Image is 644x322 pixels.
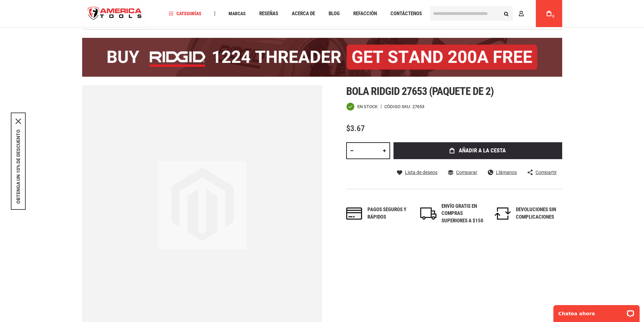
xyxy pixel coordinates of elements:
font: Cuenta [526,11,544,16]
div: Disponibilidad [346,102,378,111]
img: BOGO: ¡Compre la roscadora RIDGID® 1224 (26092) y obtenga el soporte 92467 200A GRATIS! [82,38,562,77]
img: Herramientas de América [82,1,148,26]
font: Bola Ridgid 27653 (paquete de 2) [346,85,494,98]
a: logotipo de la tienda [82,1,148,26]
button: añadir a la cesta [393,142,562,159]
a: Reseñas [256,9,281,18]
svg: icono de cerrar [16,119,21,124]
button: Cerca [16,119,21,124]
font: $3.67 [346,124,365,133]
font: ENVÍO GRATIS EN COMPRAS SUPERIORES A $150 [442,203,483,224]
font: Marcas [229,11,246,16]
font: Lista de deseos [405,170,437,175]
button: OBTENGA UN 10% DE DESCUENTO [16,129,21,204]
a: Comparar [448,169,477,175]
a: Llámanos [488,169,517,175]
font: Categorías [176,11,201,16]
font: Reseñas [259,10,278,17]
font: En stock [357,104,378,109]
font: Blog [329,10,340,17]
img: image.jpg [158,161,246,249]
a: Contáctenos [387,9,425,18]
font: 27653 [412,104,424,109]
a: Blog [326,9,343,18]
img: pagos [346,207,362,220]
font: Acerca de [292,10,315,17]
a: Acerca de [289,9,318,18]
font: Pagos seguros y rápidos [367,206,406,220]
button: Buscar [500,7,513,20]
a: Marcas [225,9,249,18]
a: Lista de deseos [397,169,437,175]
a: Categorías [166,9,205,18]
font: Código SKU [384,104,410,109]
font: Compartir [535,170,557,175]
img: envío [420,207,436,220]
a: Refacción [350,9,380,18]
font: Contáctenos [390,10,422,17]
font: Refacción [353,10,377,17]
font: DEVOLUCIONES SIN COMPLICACIONES [516,206,556,220]
iframe: Widget de chat LiveChat [549,301,644,322]
img: devoluciones [495,207,511,220]
font: Llámanos [496,170,517,175]
font: Comparar [456,170,477,175]
font: añadir a la cesta [459,147,506,154]
font: 0 [552,15,554,18]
